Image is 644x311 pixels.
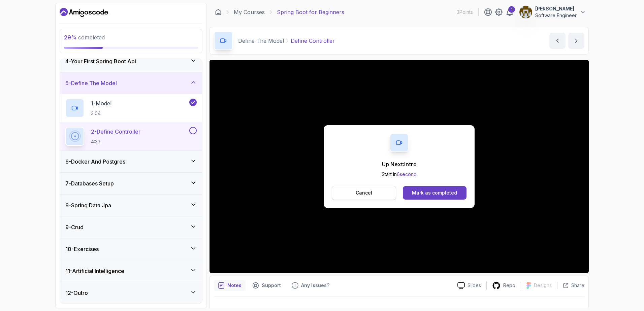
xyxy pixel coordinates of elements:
button: Share [557,282,584,289]
h3: 12 - Outro [65,289,88,297]
button: 6-Docker And Postgres [60,151,202,172]
p: 2 - Define Controller [91,128,140,136]
p: 3 Points [457,9,473,15]
div: Mark as completed [412,189,457,196]
p: Designs [534,282,552,289]
p: Slides [468,282,481,289]
button: 2-Define Controller4:33 [65,127,197,146]
button: 11-Artificial Intelligence [60,260,202,282]
p: 1 - Model [91,99,111,107]
p: Repo [503,282,515,289]
button: notes button [214,280,246,291]
iframe: 2 - Define Controller [210,60,589,273]
button: 9-Crud [60,216,202,238]
p: Notes [227,282,241,289]
p: Start in [382,171,417,178]
button: 8-Spring Data Jpa [60,195,202,216]
button: Feedback button [288,280,333,291]
p: Software Engineer [535,12,577,19]
h3: 4 - Your First Spring Boot Api [65,57,136,65]
a: Repo [487,281,521,290]
img: user profile image [519,6,532,19]
span: 6 second [397,171,417,177]
h3: 8 - Spring Data Jpa [65,201,111,209]
a: Dashboard [60,7,108,18]
div: 1 [508,6,515,13]
p: 3:04 [91,110,111,117]
h3: 10 - Exercises [65,245,99,253]
button: 10-Exercises [60,238,202,260]
span: 29 % [64,34,77,41]
span: completed [64,34,105,41]
button: Mark as completed [403,186,466,200]
h3: 7 - Databases Setup [65,179,114,187]
h3: 11 - Artificial Intelligence [65,267,124,275]
h3: 9 - Crud [65,223,84,231]
button: 1-Model3:04 [65,99,197,117]
button: 5-Define The Model [60,72,202,94]
h3: 6 - Docker And Postgres [65,158,125,166]
p: 4:33 [91,138,140,145]
a: Slides [452,282,486,289]
p: Any issues? [301,282,329,289]
p: Support [262,282,281,289]
button: Support button [248,280,285,291]
p: Spring Boot for Beginners [277,8,344,16]
p: Define Controller [291,37,335,45]
button: 4-Your First Spring Boot Api [60,50,202,72]
p: Define The Model [238,37,284,45]
p: [PERSON_NAME] [535,5,577,12]
button: previous content [549,33,566,49]
button: user profile image[PERSON_NAME]Software Engineer [519,5,586,19]
a: Dashboard [215,9,222,15]
a: 1 [506,8,514,16]
button: 7-Databases Setup [60,173,202,194]
p: Cancel [356,189,372,196]
button: Cancel [332,186,396,200]
button: next content [568,33,584,49]
h3: 5 - Define The Model [65,79,117,87]
button: 12-Outro [60,282,202,304]
p: Up Next: Intro [382,160,417,168]
p: Share [571,282,584,289]
a: My Courses [234,8,265,16]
